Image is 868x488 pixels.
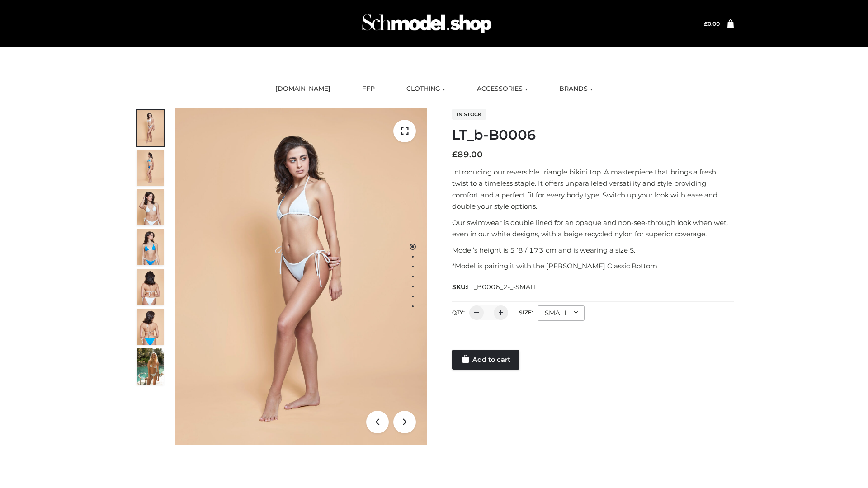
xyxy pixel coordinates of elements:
[452,309,465,316] label: QTY:
[137,229,164,265] img: ArielClassicBikiniTop_CloudNine_AzureSky_OW114ECO_4-scaled.jpg
[400,79,452,99] a: CLOTHING
[452,150,483,160] bdi: 89.00
[175,108,427,445] img: ArielClassicBikiniTop_CloudNine_AzureSky_OW114ECO_1
[552,79,599,99] a: BRANDS
[452,244,734,256] p: Model’s height is 5 ‘8 / 173 cm and is wearing a size S.
[452,127,734,143] h1: LT_b-B0006
[452,217,734,240] p: Our swimwear is double lined for an opaque and non-see-through look when wet, even in our white d...
[137,150,164,186] img: ArielClassicBikiniTop_CloudNine_AzureSky_OW114ECO_2-scaled.jpg
[452,150,458,160] span: £
[470,79,534,99] a: ACCESSORIES
[137,189,164,225] img: ArielClassicBikiniTop_CloudNine_AzureSky_OW114ECO_3-scaled.jpg
[704,20,720,27] a: £0.00
[137,110,164,146] img: ArielClassicBikiniTop_CloudNine_AzureSky_OW114ECO_1-scaled.jpg
[467,283,538,291] span: LT_B0006_2-_-SMALL
[452,282,538,292] span: SKU:
[452,166,734,212] p: Introducing our reversible triangle bikini top. A masterpiece that brings a fresh twist to a time...
[269,79,337,99] a: [DOMAIN_NAME]
[538,305,585,321] div: SMALL
[355,79,382,99] a: FFP
[359,6,495,42] img: Schmodel Admin 964
[452,260,734,272] p: *Model is pairing it with the [PERSON_NAME] Classic Bottom
[137,269,164,305] img: ArielClassicBikiniTop_CloudNine_AzureSky_OW114ECO_7-scaled.jpg
[137,309,164,345] img: ArielClassicBikiniTop_CloudNine_AzureSky_OW114ECO_8-scaled.jpg
[137,348,164,385] img: Arieltop_CloudNine_AzureSky2.jpg
[704,20,720,27] bdi: 0.00
[452,109,486,120] span: In stock
[704,20,708,27] span: £
[452,350,519,370] a: Add to cart
[519,309,533,316] label: Size:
